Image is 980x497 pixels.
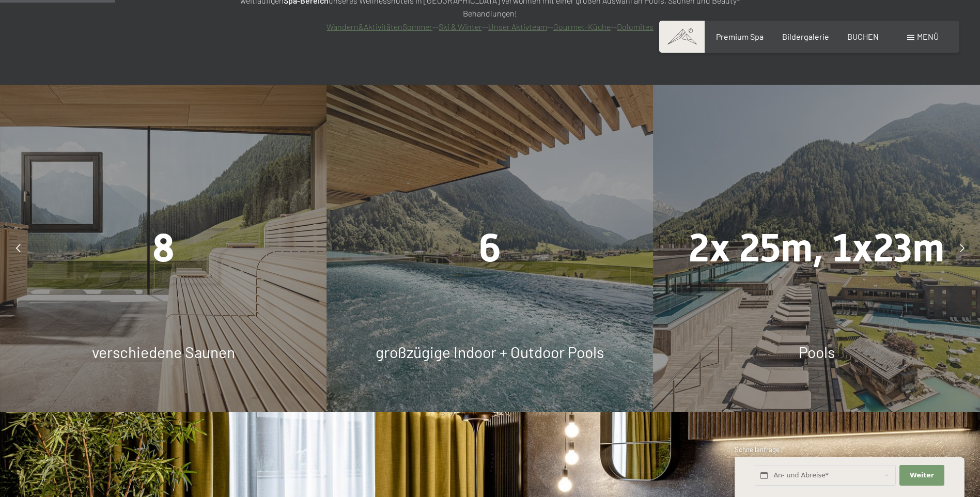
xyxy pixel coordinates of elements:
[92,343,235,361] span: verschiedene Saunen
[439,22,482,32] a: Ski & Winter
[479,225,501,271] span: 6
[716,32,764,41] a: Premium Spa
[376,343,604,361] span: großzügige Indoor + Outdoor Pools
[799,343,835,361] span: Pools
[899,465,944,486] button: Weiter
[553,22,611,32] a: Gourmet-Küche
[782,32,829,41] a: Bildergalerie
[689,225,944,271] span: 2x 25m, 1x23m
[847,32,879,41] a: BUCHEN
[488,22,547,32] a: Unser Aktivteam
[152,225,175,271] span: 8
[910,471,934,480] span: Weiter
[617,22,654,32] a: Dolomites
[917,32,939,41] span: Menü
[326,22,432,32] a: Wandern&AktivitätenSommer
[735,445,780,454] span: Schnellanfrage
